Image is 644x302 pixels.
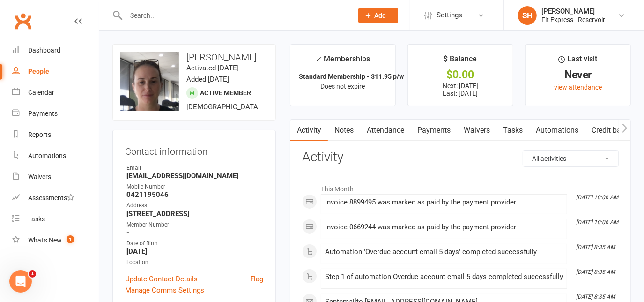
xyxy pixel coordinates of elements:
[518,6,537,25] div: SH
[320,83,365,90] span: Does not expire
[375,12,386,19] span: Add
[12,103,99,124] a: Payments
[554,83,602,91] a: view attendance
[126,220,263,229] div: Member Number
[9,270,32,293] iframe: Intercom live chat
[12,82,99,103] a: Calendar
[125,285,204,296] a: Manage Comms Settings
[529,120,585,141] a: Automations
[123,9,346,22] input: Search...
[28,46,60,54] div: Dashboard
[126,164,263,173] div: Email
[290,120,328,141] a: Activity
[576,269,615,275] i: [DATE] 8:35 AM
[325,198,563,206] div: Invoice 8899495 was marked as paid by the payment provider
[325,273,563,281] div: Step 1 of automation Overdue account email 5 days completed successfully
[534,70,622,80] div: Never
[186,103,260,111] span: [DEMOGRAPHIC_DATA]
[126,228,263,237] strong: -
[120,52,268,62] h3: [PERSON_NAME]
[541,7,605,15] div: [PERSON_NAME]
[496,120,529,141] a: Tasks
[360,120,411,141] a: Attendance
[12,124,99,145] a: Reports
[12,40,99,61] a: Dashboard
[28,236,62,244] div: What's New
[11,9,35,33] a: Clubworx
[67,235,74,243] span: 1
[29,270,36,278] span: 1
[12,209,99,230] a: Tasks
[120,52,179,111] img: image1706605945.png
[126,182,263,191] div: Mobile Number
[315,53,370,70] div: Memberships
[411,120,457,141] a: Payments
[358,8,398,23] button: Add
[28,110,58,117] div: Payments
[12,230,99,251] a: What's New1
[28,89,54,96] div: Calendar
[28,152,66,159] div: Automations
[126,258,263,267] div: Location
[416,70,504,80] div: $0.00
[28,194,74,202] div: Assessments
[302,150,619,165] h3: Activity
[28,173,51,181] div: Waivers
[302,179,619,194] li: This Month
[541,15,605,24] div: Fit Express - Reservoir
[559,53,598,70] div: Last visit
[28,68,49,75] div: People
[299,73,404,80] strong: Standard Membership - $11.95 p/w
[126,239,263,248] div: Date of Birth
[186,75,229,83] time: Added [DATE]
[576,219,618,226] i: [DATE] 10:06 AM
[444,53,477,70] div: $ Balance
[416,82,504,97] p: Next: [DATE] Last: [DATE]
[200,89,251,97] span: Active member
[12,61,99,82] a: People
[186,64,239,72] time: Activated [DATE]
[126,190,263,199] strong: 0421195046
[576,194,618,201] i: [DATE] 10:06 AM
[126,210,263,218] strong: [STREET_ADDRESS]
[125,273,198,285] a: Update Contact Details
[126,247,263,256] strong: [DATE]
[28,215,45,223] div: Tasks
[576,294,615,300] i: [DATE] 8:35 AM
[437,5,462,26] span: Settings
[12,145,99,166] a: Automations
[457,120,496,141] a: Waivers
[125,143,263,157] h3: Contact information
[315,55,321,64] i: ✓
[12,166,99,188] a: Waivers
[12,188,99,209] a: Assessments
[250,273,263,285] a: Flag
[28,131,51,138] div: Reports
[576,244,615,250] i: [DATE] 8:35 AM
[126,172,263,180] strong: [EMAIL_ADDRESS][DOMAIN_NAME]
[328,120,360,141] a: Notes
[325,248,563,256] div: Automation 'Overdue account email 5 days' completed successfully
[325,223,563,231] div: Invoice 0669244 was marked as paid by the payment provider
[126,201,263,210] div: Address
